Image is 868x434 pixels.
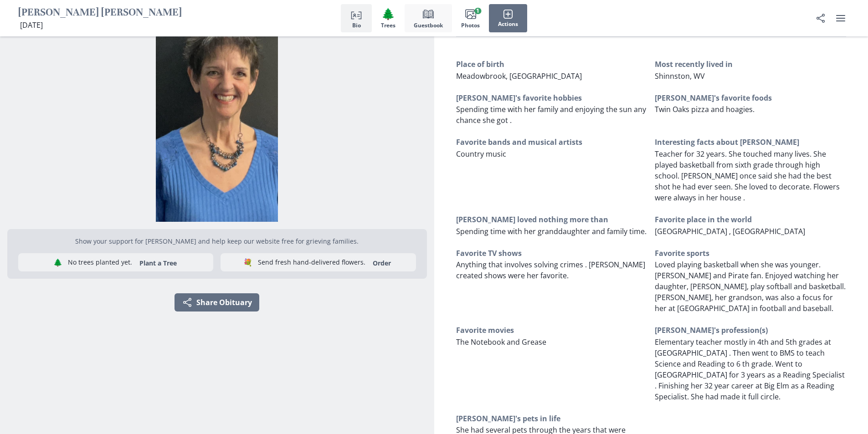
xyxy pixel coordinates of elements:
[655,137,846,148] h3: Interesting facts about [PERSON_NAME]
[456,260,645,281] span: Anything that involves solving crimes . [PERSON_NAME] created shows were her favorite.
[452,4,489,32] button: Photos
[341,4,372,32] button: Bio
[456,248,647,259] h3: Favorite TV shows
[456,149,506,159] span: Country music
[655,92,846,103] h3: [PERSON_NAME]'s favorite foods
[381,7,395,20] span: Tree
[456,413,647,424] h3: [PERSON_NAME]'s pets in life
[655,248,846,259] h3: Favorite sports
[655,260,846,313] span: Loved playing basketball when she was younger. [PERSON_NAME] and Pirate fan. Enjoyed watching her...
[461,22,480,29] span: Photos
[456,226,647,236] span: Spending time with her granddaughter and family time.
[414,22,443,29] span: Guestbook
[474,8,481,14] span: 1
[352,22,361,29] span: Bio
[456,337,546,347] span: The Notebook and Grease
[18,236,416,246] p: Show your support for [PERSON_NAME] and help keep our website free for grieving families.
[456,137,647,148] h3: Favorite bands and musical artists
[381,22,395,29] span: Trees
[367,259,396,267] a: Order
[372,4,405,32] button: Trees
[655,104,755,114] span: Twin Oaks pizza and hoagies.
[655,226,805,236] span: [GEOGRAPHIC_DATA] , [GEOGRAPHIC_DATA]
[456,104,646,125] span: Spending time with her family and enjoying the sun any chance she got .
[20,20,43,30] span: [DATE]
[456,92,647,103] h3: [PERSON_NAME]'s favorite hobbies
[655,71,705,81] span: Shinnston, WV
[489,4,527,32] button: Actions
[405,4,452,32] button: Guestbook
[18,6,182,20] h1: [PERSON_NAME] [PERSON_NAME]
[456,71,582,81] span: Meadowbrook, [GEOGRAPHIC_DATA]
[832,9,850,27] button: user menu
[655,59,846,70] h3: Most recently lived in
[175,293,259,311] button: Share Obituary
[498,21,518,27] span: Actions
[655,337,845,402] span: Elementary teacher mostly in 4th and 5th grades at [GEOGRAPHIC_DATA] . Then went to BMS to teach ...
[456,59,647,70] h3: Place of birth
[456,325,647,336] h3: Favorite movies
[655,325,846,336] h3: [PERSON_NAME]'s profession(s)
[812,9,830,27] button: Share Obituary
[655,149,840,203] span: Teacher for 32 years. She touched many lives. She played basketball from sixth grade through high...
[134,259,182,267] button: Plant a Tree
[456,214,647,225] h3: [PERSON_NAME] loved nothing more than
[7,5,427,222] img: Photo of Tammy
[655,214,846,225] h3: Favorite place in the world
